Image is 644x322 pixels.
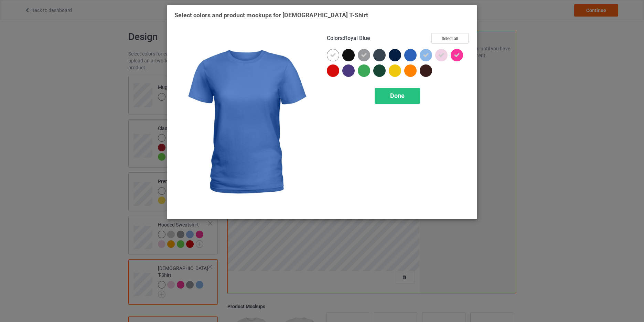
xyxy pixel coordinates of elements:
span: Select colors and product mockups for [DEMOGRAPHIC_DATA] T-Shirt [174,11,368,19]
h4: : [327,35,370,42]
img: regular.jpg [174,33,317,212]
span: Done [390,92,405,99]
button: Select all [431,33,469,44]
span: Royal Blue [344,35,370,41]
span: Colors [327,35,343,41]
